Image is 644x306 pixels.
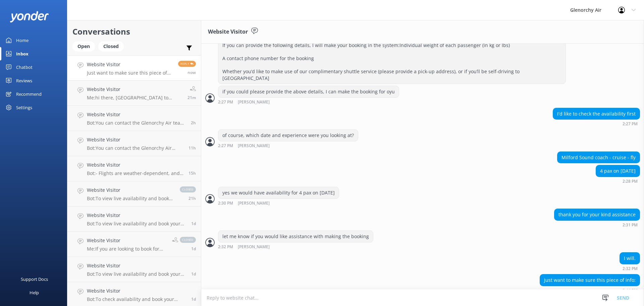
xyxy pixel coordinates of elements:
a: Open [72,42,98,50]
div: he flight experience and preferred departure date and time Full names of each passenger If you ca... [218,13,566,84]
div: 02:44pm 19-Aug-2025 (UTC +12:00) Pacific/Auckland [540,288,640,293]
p: Bot: To view live availability and book your experience, please visit [URL][DOMAIN_NAME]. [87,271,186,277]
strong: 2:32 PM [218,245,233,249]
div: Open [72,41,95,51]
span: [PERSON_NAME] [238,201,270,206]
div: Just want to make sure this piece of info: [540,274,640,286]
span: 12:33pm 18-Aug-2025 (UTC +12:00) Pacific/Auckland [191,221,196,226]
div: of course, which date and experience were you looking at? [218,130,358,141]
div: I'd like to check the availability first [553,108,640,120]
h4: Website Visitor [87,186,173,194]
p: Bot: To check availability and book your experience, please visit [URL][DOMAIN_NAME]. [87,296,186,302]
div: let me know if you would like assistance with making the booking [218,231,373,242]
p: Bot: You can contact the Glenorchy Air team at 0800 676 264 or [PHONE_NUMBER], or by emailing [EM... [87,145,183,151]
a: Closed [98,42,127,50]
strong: 2:27 PM [218,100,233,104]
div: 02:27pm 19-Aug-2025 (UTC +12:00) Pacific/Auckland [218,99,399,104]
h4: Website Visitor [87,61,173,68]
p: Bot: To view live availability and book your experience, please visit [URL][DOMAIN_NAME]. [87,195,173,202]
div: if you could please provide the above details, I can make the booking for oyu [218,86,399,97]
span: 04:45pm 18-Aug-2025 (UTC +12:00) Pacific/Auckland [189,195,196,201]
div: Recommend [16,87,42,101]
span: 06:19am 18-Aug-2025 (UTC +12:00) Pacific/Auckland [191,271,196,277]
span: 10:02am 18-Aug-2025 (UTC +12:00) Pacific/Auckland [191,246,196,252]
div: Closed [98,41,124,51]
span: [PERSON_NAME] [238,100,270,104]
span: [PERSON_NAME] [238,144,270,148]
div: Help [30,286,39,299]
h4: Website Visitor [87,212,186,219]
strong: 2:31 PM [623,223,638,227]
h4: Website Visitor [87,262,186,269]
a: Website VisitorBot:To view live availability and book your experience, please visit [URL][DOMAIN_... [67,207,201,232]
p: Me: If you are looking to book for [DATE] onwards the prices will be differnt [87,246,167,252]
strong: 2:27 PM [623,122,638,126]
div: Milford Sound coach - cruise - fly [557,152,640,163]
div: I will. [620,253,640,264]
h4: Website Visitor [87,136,183,143]
div: Support Docs [21,272,48,286]
h4: Website Visitor [87,287,186,295]
h4: Website Visitor [87,237,167,244]
div: Inbox [16,47,29,60]
div: 02:31pm 19-Aug-2025 (UTC +12:00) Pacific/Auckland [554,222,640,227]
div: thank you for your kind assistance [554,209,640,220]
a: Website VisitorBot:To view live availability and book your experience, please visit [URL][DOMAIN_... [67,181,201,207]
a: Website VisitorBot:You can contact the Glenorchy Air team at 0800 676 264 or [PHONE_NUMBER], or b... [67,131,201,156]
p: Me: hi there, [GEOGRAPHIC_DATA] to [GEOGRAPHIC_DATA] is approximately a 35minute flight time each... [87,95,182,101]
strong: 2:30 PM [218,201,233,206]
div: 4 pax on [DATE] [596,165,640,177]
a: Website VisitorMe:hi there, [GEOGRAPHIC_DATA] to [GEOGRAPHIC_DATA] is approximately a 35minute fl... [67,81,201,106]
span: Reply [178,61,196,67]
strong: 2:32 PM [623,267,638,271]
div: 02:32pm 19-Aug-2025 (UTC +12:00) Pacific/Auckland [620,266,640,271]
p: Bot: To view live availability and book your experience, please visit [URL][DOMAIN_NAME]. [87,221,186,227]
h4: Website Visitor [87,111,186,118]
span: 12:43pm 19-Aug-2025 (UTC +12:00) Pacific/Auckland [191,120,196,126]
span: closed [180,186,196,192]
a: Website VisitorBot:You can contact the Glenorchy Air team at 0800 676 264 or [PHONE_NUMBER], or b... [67,106,201,131]
p: Just want to make sure this piece of info: [87,70,173,76]
div: 02:27pm 19-Aug-2025 (UTC +12:00) Pacific/Auckland [553,121,640,126]
h3: Website Visitor [208,28,248,36]
div: Chatbot [16,60,33,74]
div: yes we would have availability for 4 pax on [DATE] [218,187,339,199]
h4: Website Visitor [87,161,183,169]
a: Website VisitorJust want to make sure this piece of info:Replynow [67,55,201,81]
div: Reviews [16,74,32,87]
p: Bot: - Flights are weather-dependent, and if we cannot fly due to adverse weather, we will attemp... [87,170,183,176]
strong: 2:44 PM [623,289,638,293]
span: 02:44pm 19-Aug-2025 (UTC +12:00) Pacific/Auckland [187,70,196,75]
strong: 2:28 PM [623,179,638,183]
h4: Website Visitor [87,86,182,93]
img: yonder-white-logo.png [10,11,49,22]
div: 02:30pm 19-Aug-2025 (UTC +12:00) Pacific/Auckland [218,201,339,206]
span: 03:33am 19-Aug-2025 (UTC +12:00) Pacific/Auckland [189,145,196,151]
span: closed [180,237,196,243]
div: 02:27pm 19-Aug-2025 (UTC +12:00) Pacific/Auckland [218,143,358,148]
strong: 2:27 PM [218,144,233,148]
a: Website VisitorMe:If you are looking to book for [DATE] onwards the prices will be differntclosed1d [67,232,201,257]
div: 02:32pm 19-Aug-2025 (UTC +12:00) Pacific/Auckland [218,244,373,249]
span: 02:23pm 19-Aug-2025 (UTC +12:00) Pacific/Auckland [187,95,196,100]
h2: Conversations [72,25,196,38]
span: 12:34am 18-Aug-2025 (UTC +12:00) Pacific/Auckland [191,296,196,302]
div: 02:28pm 19-Aug-2025 (UTC +12:00) Pacific/Auckland [596,179,640,183]
span: 11:10pm 18-Aug-2025 (UTC +12:00) Pacific/Auckland [189,170,196,176]
a: Website VisitorBot:To view live availability and book your experience, please visit [URL][DOMAIN_... [67,257,201,282]
div: Home [16,34,29,47]
p: Bot: You can contact the Glenorchy Air team at 0800 676 264 or [PHONE_NUMBER], or by emailing [EM... [87,120,186,126]
a: Website VisitorBot:- Flights are weather-dependent, and if we cannot fly due to adverse weather, ... [67,156,201,181]
span: [PERSON_NAME] [238,245,270,249]
div: Settings [16,101,32,114]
